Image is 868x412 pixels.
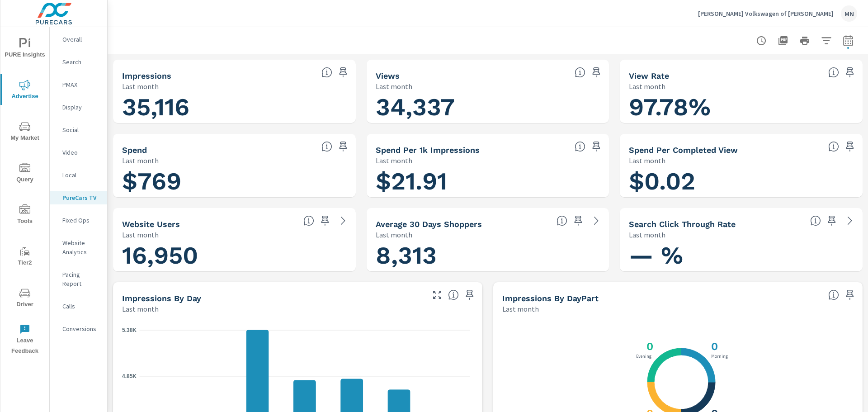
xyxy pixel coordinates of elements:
span: Cost of your connected TV ad campaigns. [Source: This data is provided by the video advertising p... [321,141,332,152]
h5: Spend [122,145,147,155]
p: Evening [634,354,653,359]
span: The number of impressions, broken down by the day of the week they occurred. [448,289,459,300]
p: Last month [376,155,412,166]
p: Last month [122,81,159,92]
div: Search [50,55,107,69]
p: Last month [629,229,665,240]
div: Display [50,100,107,114]
span: Save this to your personalized report [843,288,857,302]
button: Print Report [796,32,814,50]
p: Last month [629,155,665,166]
button: Select Date Range [839,32,857,50]
h5: Impressions by DayPart [502,294,599,303]
h1: $0.02 [629,166,854,197]
h5: Website Users [122,219,180,229]
span: My Market [3,121,47,143]
div: MN [841,5,857,22]
h1: $21.91 [376,166,600,197]
span: Driver [3,288,47,310]
h5: View Rate [629,71,669,81]
span: Save this to your personalized report [843,65,857,80]
button: Apply Filters [817,32,835,50]
div: Local [50,168,107,182]
h5: Average 30 Days Shoppers [376,219,482,229]
p: Last month [376,81,412,92]
p: Morning [709,354,730,359]
a: See more details in report [589,213,604,228]
h5: Search Click Through Rate [629,219,736,229]
span: A rolling 30 day total of daily Shoppers on the dealership website, averaged over the selected da... [557,215,567,226]
h5: Spend Per Completed View [629,145,738,155]
span: Save this to your personalized report [589,65,604,80]
span: Total spend per 1,000 impressions. [Source: This data is provided by the video advertising platform] [828,141,839,152]
span: Percentage of Impressions where the ad was viewed completely. “Impressions” divided by “Views”. [... [828,67,839,78]
span: Save this to your personalized report [336,65,350,80]
p: Video [62,148,100,157]
p: Local [62,170,100,180]
span: Number of times your connected TV ad was viewed completely by a user. [Source: This data is provi... [575,67,585,78]
span: Save this to your personalized report [336,139,350,154]
div: Calls [50,299,107,313]
p: Social [62,125,100,134]
span: Query [3,163,47,185]
div: Overall [50,33,107,46]
div: Website Analytics [50,236,107,259]
div: Social [50,123,107,137]
h1: 97.78% [629,92,854,123]
button: Make Fullscreen [430,288,444,302]
h1: 8,313 [376,240,600,271]
span: PURE Insights [3,38,47,60]
a: See more details in report [843,213,857,228]
p: Website Analytics [62,238,100,256]
h3: 0 [645,340,653,353]
p: Calls [62,302,100,311]
span: Tier2 [3,246,47,268]
div: PMAX [50,78,107,91]
span: Percentage of users who viewed your campaigns who clicked through to your website. For example, i... [810,215,821,226]
div: Video [50,146,107,159]
p: Pacing Report [62,270,100,288]
span: Number of times your connected TV ad was presented to a user. [Source: This data is provided by t... [321,67,332,78]
h1: 16,950 [122,240,347,271]
span: Save this to your personalized report [571,213,585,228]
h1: 34,337 [376,92,600,123]
p: Conversions [62,324,100,333]
h5: Spend Per 1k Impressions [376,145,480,155]
p: PureCars TV [62,193,100,202]
div: nav menu [0,27,49,360]
div: Pacing Report [50,268,107,290]
p: Fixed Ops [62,216,100,225]
span: Save this to your personalized report [462,288,477,302]
span: Total spend per 1,000 impressions. [Source: This data is provided by the video advertising platform] [575,141,585,152]
div: Fixed Ops [50,213,107,227]
p: Last month [122,303,159,314]
p: Last month [629,81,665,92]
span: Save this to your personalized report [843,139,857,154]
span: Save this to your personalized report [589,139,604,154]
div: Conversions [50,322,107,336]
p: PMAX [62,80,100,89]
text: 5.38K [122,327,137,333]
span: Tools [3,204,47,227]
span: Advertise [3,80,47,102]
h1: 35,116 [122,92,347,123]
h5: Impressions by Day [122,294,201,303]
p: Last month [502,303,539,314]
h1: — % [629,240,854,271]
p: Search [62,57,100,66]
h1: $769 [122,166,347,197]
text: 4.85K [122,373,137,379]
p: Last month [376,229,412,240]
span: Only DoubleClick Video impressions can be broken down by time of day. [828,289,839,300]
p: Display [62,103,100,112]
p: Overall [62,35,100,44]
p: [PERSON_NAME] Volkswagen of [PERSON_NAME] [698,9,834,18]
div: PureCars TV [50,191,107,204]
span: Unique website visitors over the selected time period. [Source: Website Analytics] [303,215,314,226]
button: "Export Report to PDF" [774,32,792,50]
span: Leave Feedback [3,324,47,356]
span: Save this to your personalized report [825,213,839,228]
h5: Views [376,71,400,81]
p: Last month [122,155,159,166]
p: Last month [122,229,159,240]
